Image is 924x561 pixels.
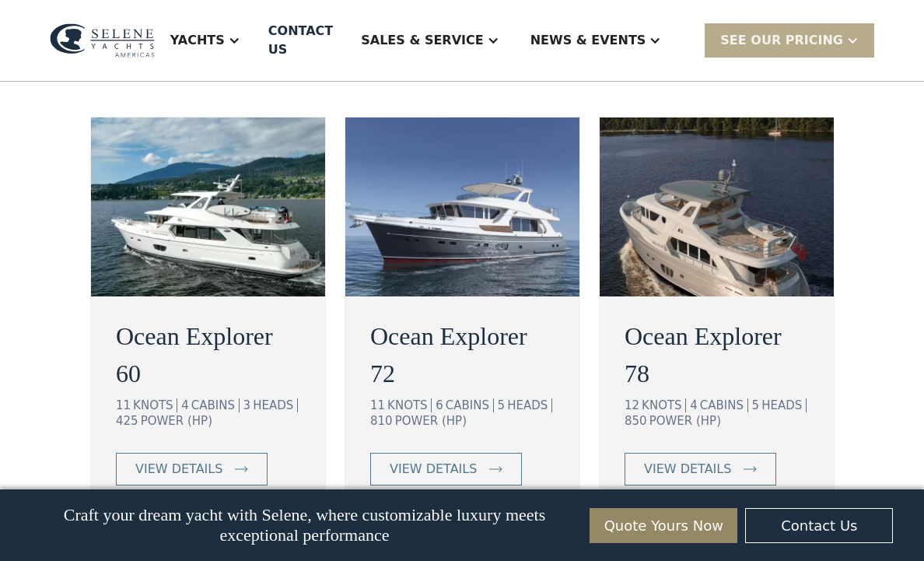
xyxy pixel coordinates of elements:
[761,398,807,412] div: HEADS
[387,398,432,412] div: KNOTS
[390,460,477,479] div: view details
[370,453,522,486] a: view details
[515,9,677,72] div: News & EVENTS
[507,398,552,412] div: HEADS
[625,414,647,428] div: 850
[705,23,874,57] div: SEE Our Pricing
[268,22,333,59] div: Contact US
[600,117,834,296] img: ocean going trawler
[644,460,731,479] div: view details
[649,414,721,428] div: POWER (HP)
[625,398,639,412] div: 12
[170,31,225,50] div: Yachts
[155,9,256,72] div: Yachts
[700,398,748,412] div: CABINS
[745,508,893,543] a: Contact Us
[91,117,325,296] img: ocean going trawler
[116,453,268,486] a: view details
[50,23,155,58] img: logo
[135,460,222,479] div: view details
[498,398,506,412] div: 5
[345,117,579,296] img: ocean going trawler
[752,398,760,412] div: 5
[690,398,698,412] div: 4
[489,466,502,472] img: icon
[181,398,189,412] div: 4
[253,398,298,412] div: HEADS
[370,317,555,392] a: Ocean Explorer 72
[590,508,737,543] a: Quote Yours Now
[370,398,385,412] div: 11
[395,414,467,428] div: POWER (HP)
[625,317,809,392] a: Ocean Explorer 78
[243,398,251,412] div: 3
[446,398,494,412] div: CABINS
[235,466,248,472] img: icon
[116,317,300,392] a: Ocean Explorer 60
[744,466,757,472] img: icon
[116,414,138,428] div: 425
[625,453,776,486] a: view details
[720,31,843,50] div: SEE Our Pricing
[642,398,686,412] div: KNOTS
[530,31,646,50] div: News & EVENTS
[370,414,393,428] div: 810
[141,414,212,428] div: POWER (HP)
[116,398,131,412] div: 11
[345,9,514,72] div: Sales & Service
[361,31,483,50] div: Sales & Service
[191,398,240,412] div: CABINS
[31,505,579,545] p: Craft your dream yacht with Selene, where customizable luxury meets exceptional performance
[133,398,177,412] div: KNOTS
[436,398,443,412] div: 6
